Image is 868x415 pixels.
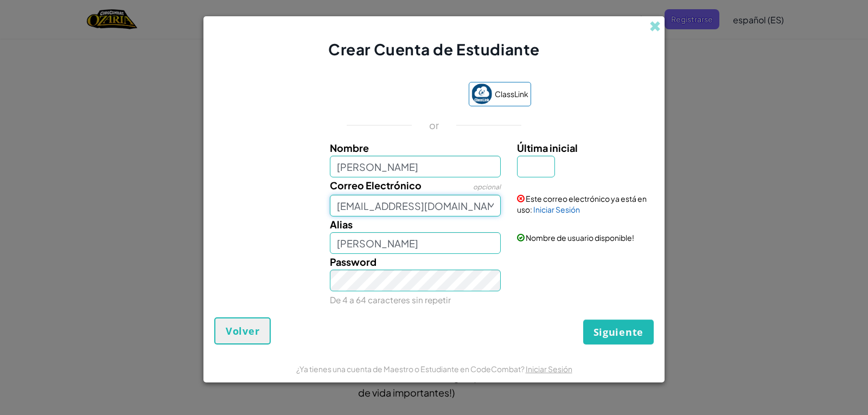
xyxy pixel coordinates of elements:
[328,40,540,59] span: Crear Cuenta de Estudiante
[593,325,643,339] span: Siguiente
[533,205,580,214] a: Iniciar Sesión
[429,119,439,132] p: or
[330,218,353,231] span: Alias
[330,179,422,191] span: Correo Electrónico
[226,324,259,337] span: Volver
[495,86,528,102] span: ClassLink
[517,194,647,214] span: Este correo electrónico ya está en uso:
[296,364,526,374] span: ¿Ya tienes una cuenta de Maestro o Estudiante en CodeCombat?
[330,142,369,154] span: Nombre
[473,183,501,191] span: opcional
[330,295,451,305] small: De 4 a 64 caracteres sin repetir
[214,317,271,344] button: Volver
[331,83,463,107] iframe: Botón Iniciar sesión con Google
[526,364,572,374] a: Iniciar Sesión
[471,84,492,104] img: classlink-logo-small.png
[526,233,634,242] span: Nombre de usuario disponible!
[517,142,578,154] span: Última inicial
[583,320,654,344] button: Siguiente
[330,256,376,268] span: Password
